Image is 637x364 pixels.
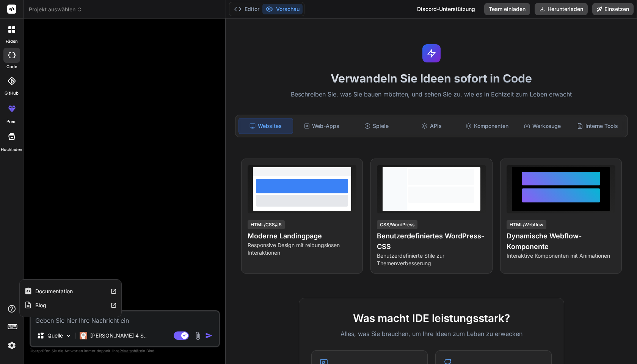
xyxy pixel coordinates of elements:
[276,6,300,12] font: Vorschau
[6,119,17,124] font: Prem
[119,348,142,353] font: Privatsphäre
[535,3,588,15] button: Herunterladen
[35,288,73,295] label: Documentation
[205,332,213,339] img: Symbol
[377,232,484,250] font: Benutzerdefiniertes WordPress-CSS
[47,332,63,339] font: Quelle
[245,6,259,12] font: Editor
[474,123,508,129] font: Komponenten
[510,222,543,227] font: HTML/Webflow
[5,339,18,352] img: Einstellungen
[80,332,87,339] img: Claude 4 Sonett
[604,6,629,12] font: Einsetzen
[291,90,572,98] font: Beschreiben Sie, was Sie bauen möchten, und sehen Sie zu, wie es in Echtzeit zum Leben erwacht
[231,4,262,14] button: Editor
[142,348,154,353] font: in Bind
[489,6,526,12] font: Team einladen
[417,6,475,12] font: Discord-Unterstützung
[258,123,282,129] font: Websites
[5,90,19,96] font: GitHub
[340,330,522,338] font: Alles, was Sie brauchen, um Ihre Ideen zum Leben zu erwecken
[90,332,147,339] font: [PERSON_NAME] 4 S..
[6,39,18,44] font: Fäden
[548,6,583,12] font: Herunterladen
[251,222,282,227] font: HTML/CSS/JS
[507,252,610,259] font: Interaktive Komponenten mit Animationen
[331,72,532,85] font: Verwandeln Sie Ideen sofort in Code
[585,123,618,129] font: Interne Tools
[29,6,75,12] font: Projekt auswählen
[430,123,442,129] font: APIs
[248,232,322,240] font: Moderne Landingpage
[377,252,444,266] font: Benutzerdefinierte Stile zur Themenverbesserung
[312,123,339,129] font: Web-Apps
[592,3,634,15] button: Einsetzen
[507,232,582,250] font: Dynamische Webflow-Komponente
[262,4,303,14] button: Vorschau
[65,333,72,339] img: Modelle auswählen
[35,302,46,309] label: Blog
[373,123,389,129] font: Spiele
[353,312,510,325] font: Was macht IDE leistungsstark?
[6,64,17,69] font: Code
[1,147,22,152] font: Hochladen
[30,348,119,353] font: Überprüfen Sie die Antworten immer doppelt. Ihre
[20,284,121,298] a: Documentation
[248,242,340,256] font: Responsive Design mit reibungslosen Interaktionen
[193,331,202,340] img: Anhang
[532,123,561,129] font: Werkzeuge
[20,298,121,312] a: Blog
[484,3,530,15] button: Team einladen
[380,222,414,227] font: CSS/WordPress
